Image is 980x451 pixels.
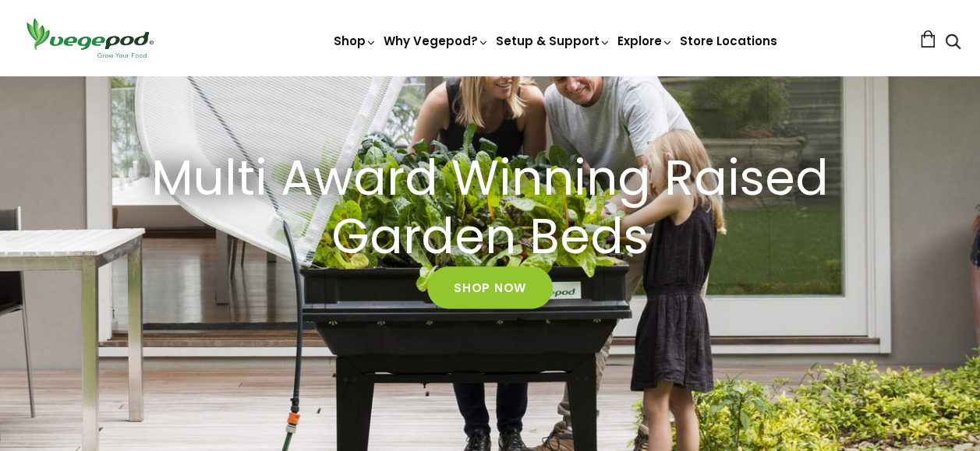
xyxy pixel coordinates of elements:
[945,35,961,51] a: Search
[19,16,160,60] img: Vegepod
[93,150,886,266] a: Multi Award Winning Raised Garden Beds
[384,33,490,49] a: Why Vegepod?
[680,33,777,49] a: Store Locations
[427,266,553,308] a: Shop Now
[140,150,841,266] h2: Multi Award Winning Raised Garden Beds
[496,33,611,49] a: Setup & Support
[334,33,377,49] a: Shop
[617,33,674,49] a: Explore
